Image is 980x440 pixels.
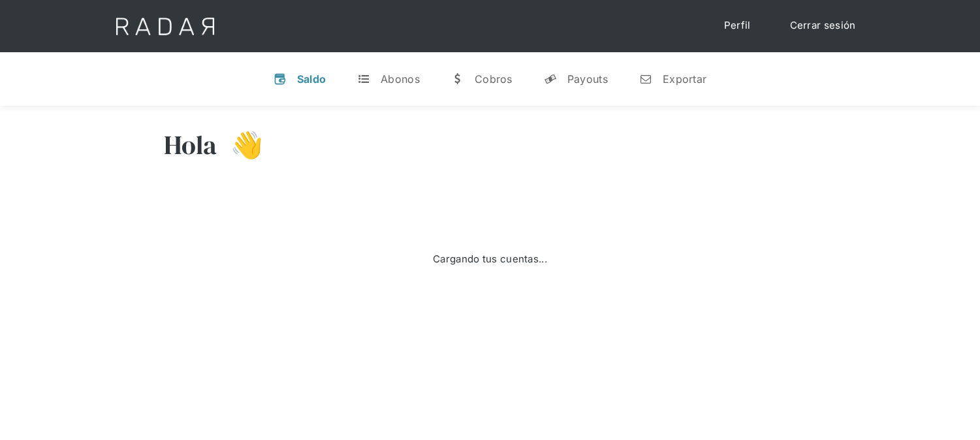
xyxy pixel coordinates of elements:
[663,72,706,86] div: Exportar
[639,72,652,86] div: n
[217,129,263,161] h3: 👋
[297,72,326,86] div: Saldo
[433,252,547,267] div: Cargando tus cuentas...
[357,72,370,86] div: t
[475,72,513,86] div: Cobros
[567,72,608,86] div: Payouts
[777,13,869,39] a: Cerrar sesión
[164,129,217,161] h3: Hola
[711,13,764,39] a: Perfil
[381,72,420,86] div: Abonos
[544,72,557,86] div: y
[274,72,287,86] div: v
[451,72,464,86] div: w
